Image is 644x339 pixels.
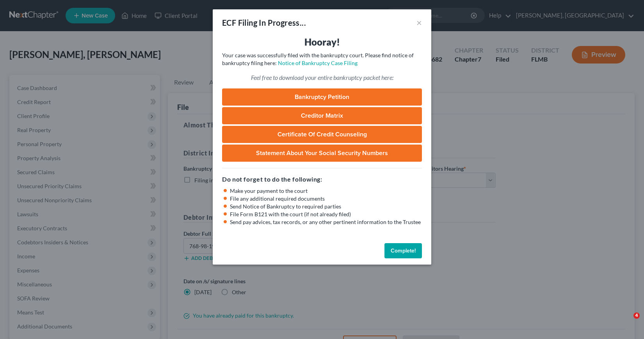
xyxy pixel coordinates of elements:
h5: Do not forget to do the following: [222,175,422,184]
div: ECF Filing In Progress... [222,17,306,28]
p: Feel free to download your entire bankruptcy packet here: [222,73,422,82]
iframe: Intercom live chat [617,313,636,331]
span: Your case was successfully filed with the bankruptcy court. Please find notice of bankruptcy fili... [222,52,414,66]
li: Send pay advices, tax records, or any other pertinent information to the Trustee [230,218,422,226]
li: Make your payment to the court [230,187,422,195]
a: Statement About Your Social Security Numbers [222,145,422,162]
button: × [416,18,422,27]
li: File Form B121 with the court (if not already filed) [230,210,422,218]
span: 4 [633,313,640,319]
a: Certificate of Credit Counseling [222,126,422,143]
a: Notice of Bankruptcy Case Filing [278,60,358,66]
a: Bankruptcy Petition [222,88,422,106]
button: Complete! [384,243,422,259]
li: Send Notice of Bankruptcy to required parties [230,203,422,210]
li: File any additional required documents [230,195,422,203]
a: Creditor Matrix [222,107,422,124]
h3: Hooray! [222,36,422,48]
